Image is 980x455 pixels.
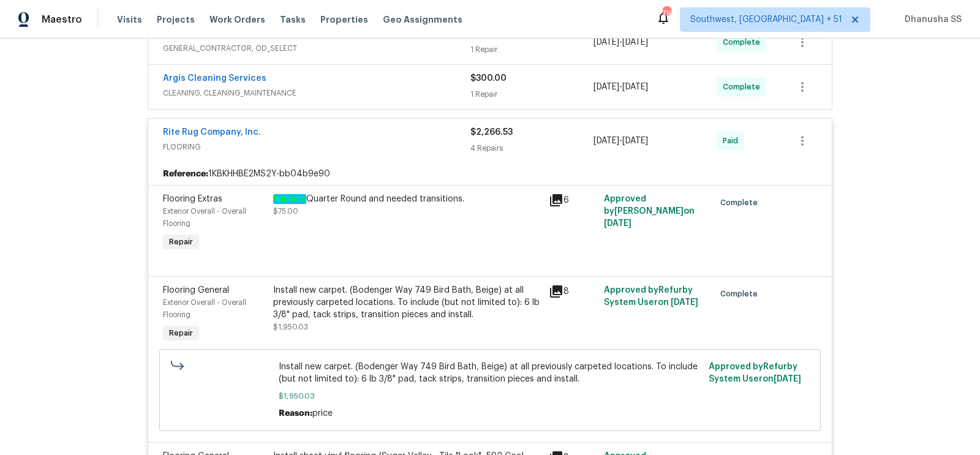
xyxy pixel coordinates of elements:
[163,141,470,153] span: FLOORING
[604,286,698,307] span: Approved by Refurby System User on
[549,193,597,208] div: 6
[273,323,308,331] span: $1,950.03
[622,137,648,145] span: [DATE]
[273,194,306,204] em: Replace
[470,74,507,83] span: $300.00
[594,135,648,147] span: -
[723,135,743,147] span: Paid
[320,13,368,26] span: Properties
[604,219,631,228] span: [DATE]
[594,36,648,48] span: -
[164,327,198,339] span: Repair
[163,87,470,99] span: CLEANING, CLEANING_MAINTENANCE
[549,284,597,299] div: 8
[163,208,246,227] span: Exterior Overall - Overall Flooring
[163,195,222,203] span: Flooring Extras
[662,7,671,20] div: 716
[720,288,763,300] span: Complete
[900,13,962,26] span: Dhanusha SS
[671,298,698,307] span: [DATE]
[594,38,619,47] span: [DATE]
[163,42,470,55] span: GENERAL_CONTRACTOR, OD_SELECT
[164,236,198,248] span: Repair
[279,409,312,418] span: Reason:
[163,128,261,137] a: Rite Rug Company, Inc.
[279,390,702,402] span: $1,950.03
[594,81,648,93] span: -
[720,197,763,209] span: Complete
[157,13,195,26] span: Projects
[42,13,82,26] span: Maestro
[594,83,619,91] span: [DATE]
[280,15,306,24] span: Tasks
[723,81,765,93] span: Complete
[470,128,513,137] span: $2,266.53
[622,38,648,47] span: [DATE]
[163,168,208,180] b: Reference:
[774,375,801,383] span: [DATE]
[163,74,266,83] a: Argis Cleaning Services
[622,83,648,91] span: [DATE]
[273,208,298,215] span: $75.00
[383,13,462,26] span: Geo Assignments
[470,142,594,154] div: 4 Repairs
[148,163,832,185] div: 1KBKHHBE2MS2Y-bb04b9e90
[163,286,229,295] span: Flooring General
[690,13,842,26] span: Southwest, [GEOGRAPHIC_DATA] + 51
[709,363,801,383] span: Approved by Refurby System User on
[723,36,765,48] span: Complete
[273,193,541,205] div: Quarter Round and needed transitions.
[117,13,142,26] span: Visits
[470,88,594,100] div: 1 Repair
[312,409,333,418] span: price
[163,299,246,318] span: Exterior Overall - Overall Flooring
[604,195,695,228] span: Approved by [PERSON_NAME] on
[470,43,594,56] div: 1 Repair
[273,284,541,321] div: Install new carpet. (Bodenger Way 749 Bird Bath, Beige) at all previously carpeted locations. To ...
[279,361,702,385] span: Install new carpet. (Bodenger Way 749 Bird Bath, Beige) at all previously carpeted locations. To ...
[594,137,619,145] span: [DATE]
[209,13,265,26] span: Work Orders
